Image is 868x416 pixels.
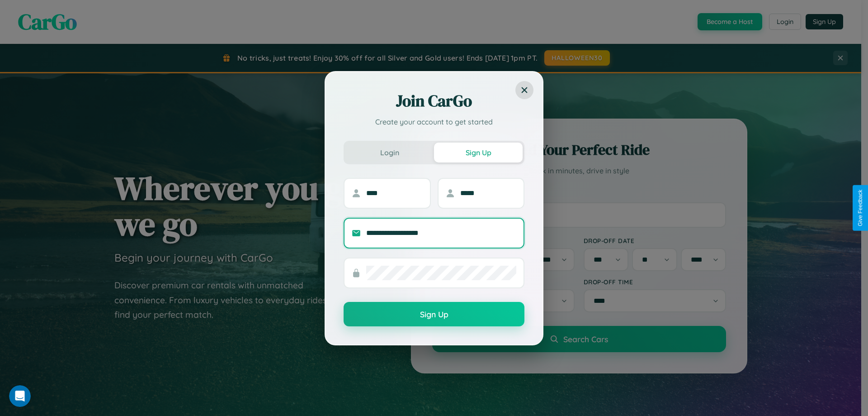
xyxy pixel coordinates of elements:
button: Login [345,143,434,163]
iframe: Intercom live chat [9,385,31,407]
button: Sign Up [434,143,523,163]
p: Create your account to get started [344,116,524,127]
button: Sign Up [344,302,524,326]
h2: Join CarGo [344,90,524,112]
div: Give Feedback [857,190,863,226]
